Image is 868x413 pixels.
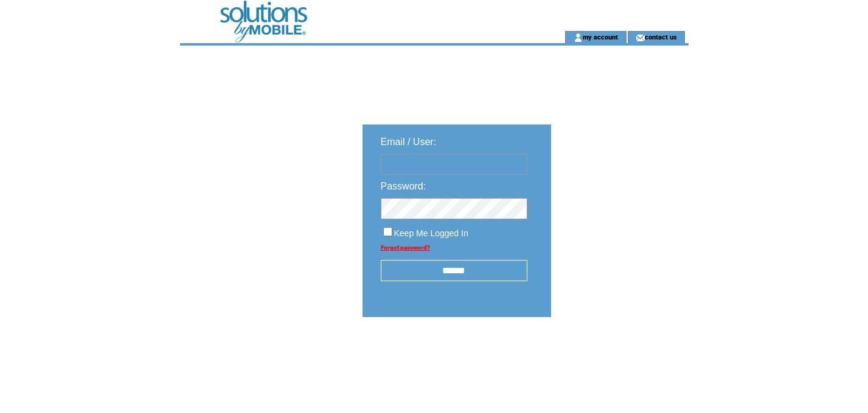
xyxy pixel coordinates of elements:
[381,181,426,191] span: Password:
[636,33,645,43] img: contact_us_icon.gif;jsessionid=4D3C5A5826BA44516F6C43B9C3C092A5
[645,33,677,41] a: contact us
[574,33,583,43] img: account_icon.gif;jsessionid=4D3C5A5826BA44516F6C43B9C3C092A5
[381,244,430,251] a: Forgot password?
[583,33,618,41] a: my account
[586,347,647,363] img: transparent.png;jsessionid=4D3C5A5826BA44516F6C43B9C3C092A5
[381,137,437,147] span: Email / User:
[394,228,468,238] span: Keep Me Logged In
